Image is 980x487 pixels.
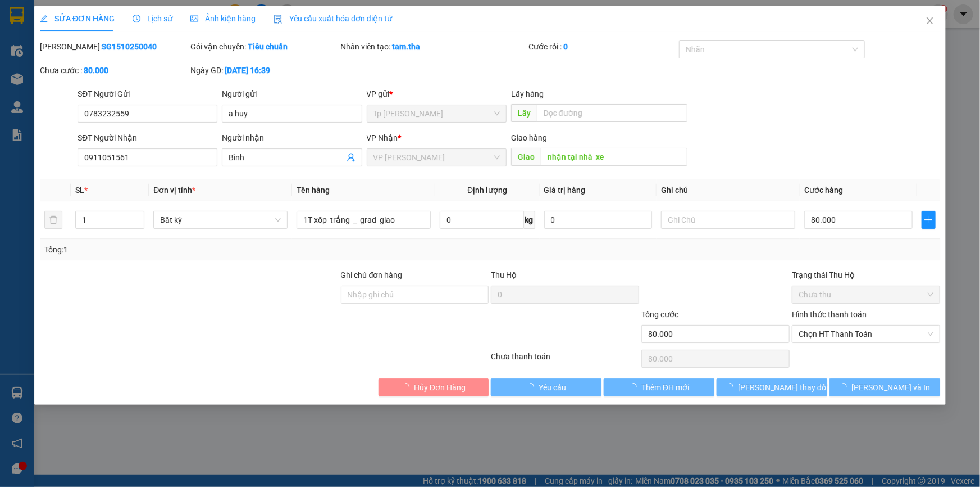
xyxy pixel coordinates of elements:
[524,211,535,229] span: kg
[526,383,539,391] span: loading
[341,286,489,304] input: Ghi chú đơn hàng
[40,40,188,53] div: [PERSON_NAME]:
[84,66,108,75] b: 80.000
[274,14,392,23] span: Yêu cầu xuất hóa đơn điện tử
[393,42,421,51] b: tam.tha
[274,15,282,24] img: icon
[840,383,852,391] span: loading
[373,149,500,166] span: VP Phan Rang
[490,350,641,370] div: Chưa thanh toán
[511,148,541,166] span: Giao
[379,378,489,396] button: Hủy Đơn Hàng
[248,42,288,51] b: Tiêu chuẩn
[539,381,566,394] span: Yêu cầu
[717,378,827,396] button: [PERSON_NAME] thay đổi
[641,381,689,394] span: Thêm ĐH mới
[629,383,641,391] span: loading
[528,40,677,53] div: Cước rồi :
[563,42,568,51] b: 0
[367,88,507,100] div: VP gửi
[78,132,217,144] div: SĐT Người Nhận
[511,89,544,98] span: Lấy hàng
[75,186,84,195] span: SL
[537,104,687,122] input: Dọc đường
[541,148,687,166] input: Dọc đường
[467,186,507,195] span: Định lượng
[792,269,940,281] div: Trạng thái Thu Hộ
[604,378,714,396] button: Thêm ĐH mới
[133,15,140,22] span: clock-circle
[44,243,379,256] div: Tổng: 1
[222,88,362,100] div: Người gửi
[922,215,935,224] span: plus
[153,186,195,195] span: Đơn vị tính
[402,383,414,391] span: loading
[799,286,933,303] span: Chưa thu
[804,186,843,195] span: Cước hàng
[926,16,935,25] span: close
[190,14,256,23] span: Ảnh kiện hàng
[414,381,466,394] span: Hủy Đơn Hàng
[341,270,403,279] label: Ghi chú đơn hàng
[297,211,431,229] input: VD: Bàn, Ghế
[799,326,933,342] span: Chọn HT Thanh Toán
[367,133,398,142] span: VP Nhận
[190,15,198,22] span: picture
[792,310,867,319] label: Hình thức thanh toán
[511,133,547,142] span: Giao hàng
[511,104,537,122] span: Lấy
[297,186,330,195] span: Tên hàng
[852,381,931,394] span: [PERSON_NAME] và In
[225,66,270,75] b: [DATE] 16:39
[160,211,281,228] span: Bất kỳ
[491,378,602,396] button: Yêu cầu
[829,378,940,396] button: [PERSON_NAME] và In
[544,186,586,195] span: Giá trị hàng
[78,88,217,100] div: SĐT Người Gửi
[922,211,936,229] button: plus
[373,105,500,122] span: Tp Hồ Chí Minh
[641,310,678,319] span: Tổng cước
[40,64,188,76] div: Chưa cước :
[914,6,946,37] button: Close
[190,64,339,76] div: Ngày GD:
[190,40,339,53] div: Gói vận chuyển:
[726,383,738,391] span: loading
[44,211,62,229] button: delete
[40,15,48,22] span: edit
[657,179,800,201] th: Ghi chú
[491,270,517,279] span: Thu Hộ
[102,42,157,51] b: SG1510250040
[40,14,115,23] span: SỬA ĐƠN HÀNG
[222,132,362,144] div: Người nhận
[738,381,828,394] span: [PERSON_NAME] thay đổi
[661,211,795,229] input: Ghi Chú
[341,40,527,53] div: Nhân viên tạo:
[133,14,172,23] span: Lịch sử
[347,153,355,162] span: user-add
